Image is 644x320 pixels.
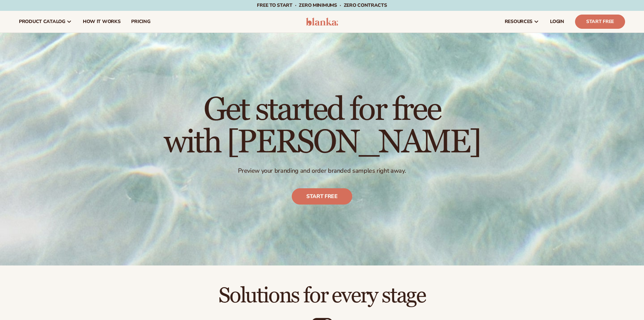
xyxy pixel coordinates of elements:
[131,19,150,24] span: pricing
[19,19,65,24] span: product catalog
[83,19,121,24] span: How It Works
[306,18,338,26] img: logo
[257,2,387,8] span: Free to start · ZERO minimums · ZERO contracts
[499,11,545,33] a: resources
[19,284,625,307] h2: Solutions for every stage
[164,167,480,175] p: Preview your branding and order branded samples right away.
[575,15,625,29] a: Start Free
[545,11,570,33] a: LOGIN
[14,11,77,33] a: product catalog
[292,188,352,205] a: Start free
[164,94,480,159] h1: Get started for free with [PERSON_NAME]
[126,11,156,33] a: pricing
[550,19,564,24] span: LOGIN
[77,11,126,33] a: How It Works
[505,19,532,24] span: resources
